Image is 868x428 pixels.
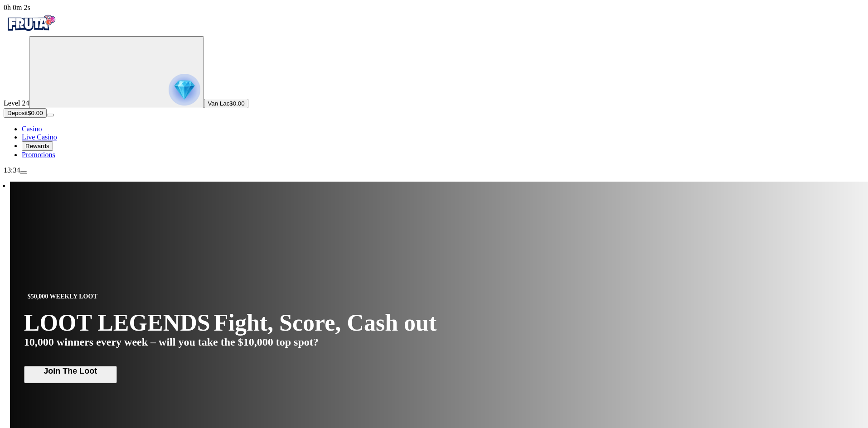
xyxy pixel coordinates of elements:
span: 10,000 winners every week – will you take the $10,000 top spot? [24,336,319,348]
a: poker-chip iconLive Casino [22,133,57,141]
span: Deposit [7,110,28,116]
span: $0.00 [229,100,244,107]
img: Fruta [4,12,58,34]
button: reward iconRewards [22,141,53,151]
button: Van Lac$0.00 [204,99,248,108]
a: diamond iconCasino [22,125,42,133]
button: Join The Loot [24,366,117,383]
span: $0.00 [28,110,43,116]
span: Live Casino [22,133,57,141]
span: Join The Loot [29,367,112,375]
span: user session time [4,4,30,11]
span: Fight, Score, Cash out [214,311,437,335]
button: Depositplus icon$0.00 [4,108,47,118]
a: gift-inverted iconPromotions [22,151,55,159]
span: $50,000 WEEKLY LOOT [24,291,101,302]
a: Fruta [4,28,58,36]
span: Van Lac [208,100,229,107]
span: Rewards [25,143,49,149]
img: reward progress [169,74,200,106]
button: reward progress [29,36,204,108]
button: menu [20,171,27,174]
button: menu [47,114,54,116]
nav: Primary [4,12,864,159]
span: Promotions [22,151,55,159]
span: Level 24 [4,99,29,107]
span: 13:34 [4,166,20,174]
span: LOOT LEGENDS [24,309,210,336]
span: Casino [22,125,42,133]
